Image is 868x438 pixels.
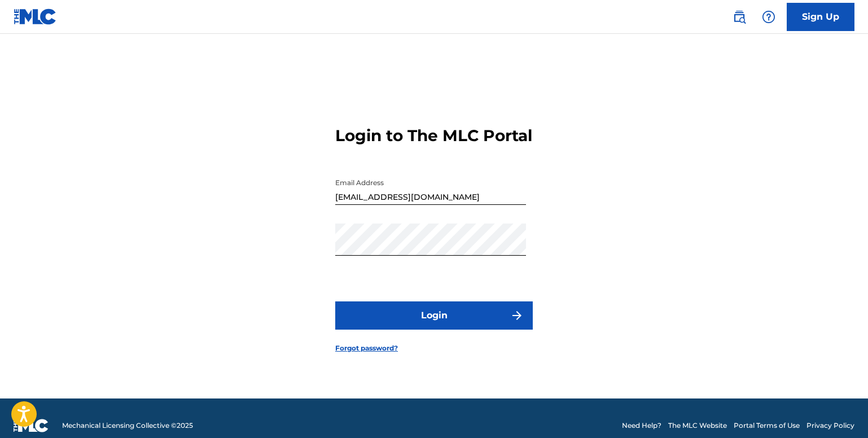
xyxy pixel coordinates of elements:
a: Public Search [728,6,751,28]
a: Portal Terms of Use [734,421,800,431]
img: help [762,10,775,24]
div: Help [757,6,780,28]
h3: Login to The MLC Portal [335,126,532,146]
a: The MLC Website [668,421,727,431]
img: f7272a7cc735f4ea7f67.svg [510,309,524,322]
span: Mechanical Licensing Collective © 2025 [62,421,193,431]
a: Privacy Policy [806,421,854,431]
a: Need Help? [622,421,661,431]
img: search [733,10,746,24]
button: Login [335,301,533,330]
a: Sign Up [787,3,854,31]
img: MLC Logo [14,8,57,25]
img: logo [14,419,49,432]
a: Forgot password? [335,343,398,353]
